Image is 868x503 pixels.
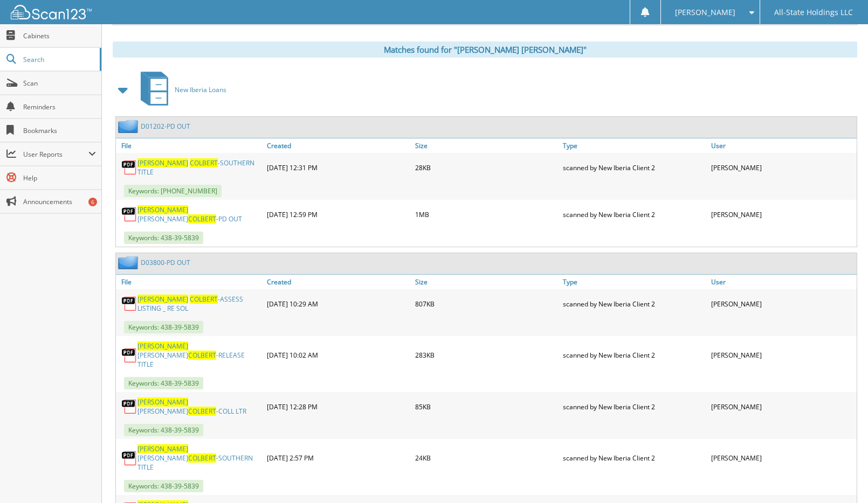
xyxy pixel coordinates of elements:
div: scanned by New Iberia Client 2 [560,292,708,316]
span: Help [23,173,96,183]
span: [PERSON_NAME] [137,158,188,167]
a: User [708,138,857,153]
a: D01202-PD OUT [141,122,190,131]
span: Announcements [23,197,96,206]
a: Type [560,138,708,153]
span: Scan [23,79,96,88]
span: COLBERT [188,214,216,223]
div: scanned by New Iberia Client 2 [560,202,708,226]
a: [PERSON_NAME][PERSON_NAME]COLBERT-PD OUT [137,205,261,223]
div: [DATE] 12:31 PM [264,156,412,179]
span: COLBERT [190,295,218,304]
img: folder2.png [118,256,141,269]
span: Bookmarks [23,126,96,135]
div: scanned by New Iberia Client 2 [560,339,708,372]
img: PDF.png [121,347,137,364]
div: [PERSON_NAME] [708,292,857,316]
a: [PERSON_NAME][PERSON_NAME]COLBERT-SOUTHERN TITLE [137,444,261,472]
span: Keywords: [PHONE_NUMBER] [124,185,222,197]
div: scanned by New Iberia Client 2 [560,395,708,418]
img: PDF.png [121,450,137,466]
img: PDF.png [121,159,137,176]
a: [PERSON_NAME] COLBERT-ASSESS LISTING _ RE SOL [137,295,261,313]
img: PDF.png [121,399,137,415]
div: 85KB [412,395,561,418]
span: Reminders [23,102,96,111]
span: Keywords: 438-39-5839 [124,480,203,492]
a: User [708,275,857,289]
span: New Iberia Loans [175,85,226,94]
a: New Iberia Loans [134,68,226,111]
div: [PERSON_NAME] [708,156,857,179]
span: [PERSON_NAME] [137,397,188,407]
span: [PERSON_NAME] [137,295,188,304]
img: PDF.png [121,296,137,312]
span: User Reports [23,150,88,159]
div: [DATE] 12:59 PM [264,202,412,226]
span: Cabinets [23,31,96,40]
span: Keywords: 438-39-5839 [124,424,203,436]
span: [PERSON_NAME] [137,444,188,453]
div: Matches found for "[PERSON_NAME] [PERSON_NAME]" [113,41,857,58]
span: [PERSON_NAME] [137,341,188,351]
span: Keywords: 438-39-5839 [124,377,203,389]
a: Size [412,138,561,153]
span: COLBERT [190,158,218,167]
a: Created [264,275,412,289]
span: Keywords: 438-39-5839 [124,232,203,244]
span: COLBERT [188,407,216,416]
div: [DATE] 12:28 PM [264,395,412,418]
div: 283KB [412,339,561,372]
span: [PERSON_NAME] [137,205,188,214]
a: Type [560,275,708,289]
div: 1MB [412,202,561,226]
div: scanned by New Iberia Client 2 [560,442,708,474]
span: All-State Holdings LLC [774,9,853,16]
a: D03800-PD OUT [141,258,190,267]
div: 24KB [412,442,561,474]
div: [PERSON_NAME] [708,339,857,372]
div: [DATE] 10:29 AM [264,292,412,316]
div: [PERSON_NAME] [708,202,857,226]
div: scanned by New Iberia Client 2 [560,156,708,179]
a: [PERSON_NAME][PERSON_NAME]COLBERT-RELEASE TITLE [137,341,261,369]
span: COLBERT [188,453,216,463]
div: [DATE] 10:02 AM [264,339,412,372]
img: PDF.png [121,206,137,222]
a: [PERSON_NAME][PERSON_NAME]COLBERT-COLL LTR [137,397,261,416]
div: 6 [88,198,97,206]
div: [PERSON_NAME] [708,442,857,474]
span: Search [23,55,94,64]
div: [PERSON_NAME] [708,395,857,418]
span: COLBERT [188,351,216,360]
img: folder2.png [118,120,141,133]
a: [PERSON_NAME] COLBERT-SOUTHERN TITLE [137,158,261,177]
span: [PERSON_NAME] [675,9,735,16]
span: Keywords: 438-39-5839 [124,321,203,333]
iframe: Chat Widget [814,451,868,503]
a: Size [412,275,561,289]
a: Created [264,138,412,153]
a: File [116,275,264,289]
div: [DATE] 2:57 PM [264,442,412,474]
div: 28KB [412,156,561,179]
a: File [116,138,264,153]
div: 807KB [412,292,561,316]
img: scan123-logo-white.svg [11,5,92,19]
